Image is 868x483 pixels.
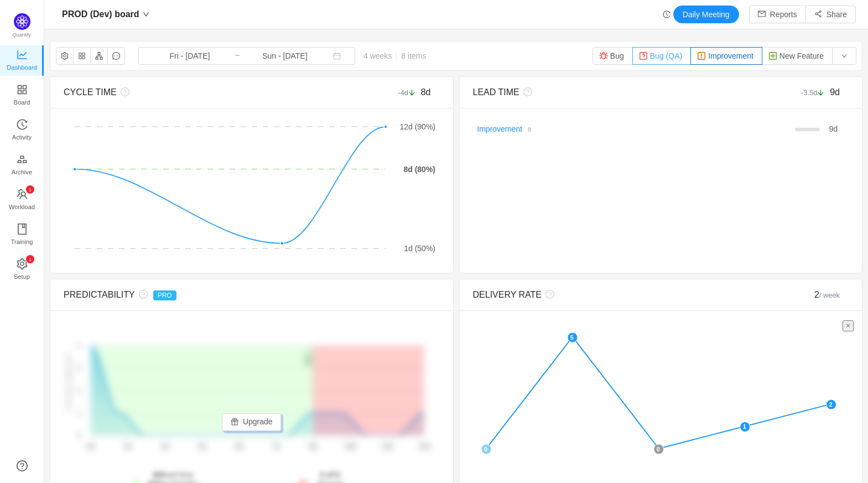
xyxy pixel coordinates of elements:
i: icon: team [17,189,28,200]
button: Bug [592,47,633,65]
i: icon: arrow-down [408,89,415,96]
span: Board [14,91,30,113]
button: icon: down [832,47,856,65]
i: icon: setting [17,258,28,269]
i: icon: book [17,224,28,235]
span: d [829,124,838,133]
span: Workload [9,196,35,218]
tspan: 8d [309,443,316,451]
span: PROD (Dev) board [62,6,139,23]
img: 10303 [599,51,608,60]
span: PRO [153,290,176,300]
tspan: 12d [419,443,430,451]
a: icon: question-circle [17,460,28,471]
sup: 1 [26,185,34,194]
i: icon: arrow-down [817,89,824,96]
button: icon: giftUpgrade [222,413,282,431]
span: LEAD TIME [473,87,519,97]
img: 10311 [768,51,777,60]
tspan: 7d [272,443,279,451]
div: PREDICTABILITY [64,288,346,302]
img: Quantify [14,13,30,30]
button: icon: share-altShare [805,6,856,23]
a: icon: settingSetup [17,259,28,281]
tspan: 1 [77,410,81,417]
span: 8d [421,87,431,97]
button: Daily Meeting [673,6,739,23]
span: 8 items [401,51,426,60]
button: icon: apartment [90,47,108,65]
button: icon: setting [56,47,74,65]
a: Board [17,85,28,107]
tspan: 2d [124,443,131,451]
span: Dashboard [7,56,37,79]
a: icon: teamWorkload [17,189,28,211]
button: Improvement [690,47,762,65]
span: 4 weeks [355,51,434,60]
a: Dashboard [17,50,28,72]
button: icon: mailReports [749,6,806,23]
tspan: 0d [87,443,94,451]
span: 9d [830,87,840,97]
span: CYCLE TIME [64,87,117,97]
i: icon: history [663,11,671,18]
span: Archive [12,161,32,183]
i: icon: gold [17,154,28,165]
strong: 2 of 6 [320,470,340,479]
small: -3.5d [801,89,830,97]
small: -4d [398,89,420,97]
tspan: 4 [77,342,81,349]
span: Activity [12,126,32,148]
i: icon: line-chart [17,49,28,60]
button: New Feature [762,47,833,65]
span: 2 [814,290,840,299]
strong: 8d [153,470,162,479]
a: Improvement [477,124,522,133]
i: icon: question-circle [117,87,129,96]
tspan: 10d [345,443,356,451]
p: 1 [28,255,31,263]
div: Reset selection [843,319,854,330]
span: Quantify [13,32,32,38]
i: icon: history [17,119,28,130]
sup: 1 [26,255,34,263]
div: DELIVERY RATE [473,288,755,302]
i: icon: appstore [17,84,28,95]
i: icon: question-circle [542,290,554,299]
tspan: 0 [77,432,81,439]
input: Start date [145,50,235,62]
text: # of items delivered [66,355,72,412]
i: icon: question-circle [135,290,148,299]
span: Setup [14,266,30,288]
a: Activity [17,120,28,142]
tspan: 3 [77,365,81,372]
tspan: 2 [77,387,81,394]
a: Training [17,224,28,246]
i: icon: question-circle [519,87,532,96]
a: 8 [522,124,531,133]
span: Training [11,231,33,253]
button: icon: appstore [73,47,91,65]
span: 9 [829,124,833,133]
i: icon: down [143,11,149,18]
tspan: 4d [198,443,205,451]
button: ✕ [843,320,854,331]
small: 8 [528,126,531,133]
img: 10308 [697,51,706,60]
a: Archive [17,154,28,176]
button: Bug (QA) [632,47,691,65]
tspan: 11d [382,443,393,451]
tspan: 6d [235,443,242,451]
tspan: 3d [161,443,168,451]
small: / week [819,291,840,299]
input: End date [240,50,330,62]
button: icon: message [107,47,125,65]
i: icon: calendar [333,52,341,60]
img: 10304 [639,51,648,60]
p: 1 [28,185,31,194]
